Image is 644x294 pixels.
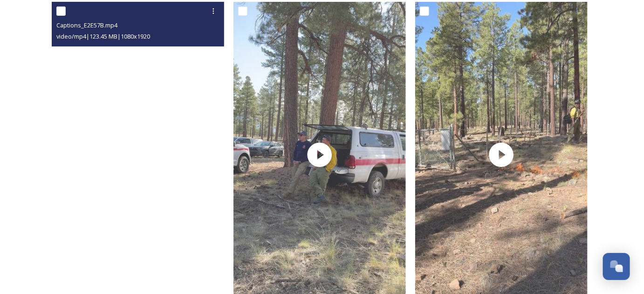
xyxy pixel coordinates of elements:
[603,253,630,280] button: Open Chat
[56,21,117,29] span: Captions_E2E57B.mp4
[56,32,150,40] span: video/mp4 | 123.45 MB | 1080 x 1920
